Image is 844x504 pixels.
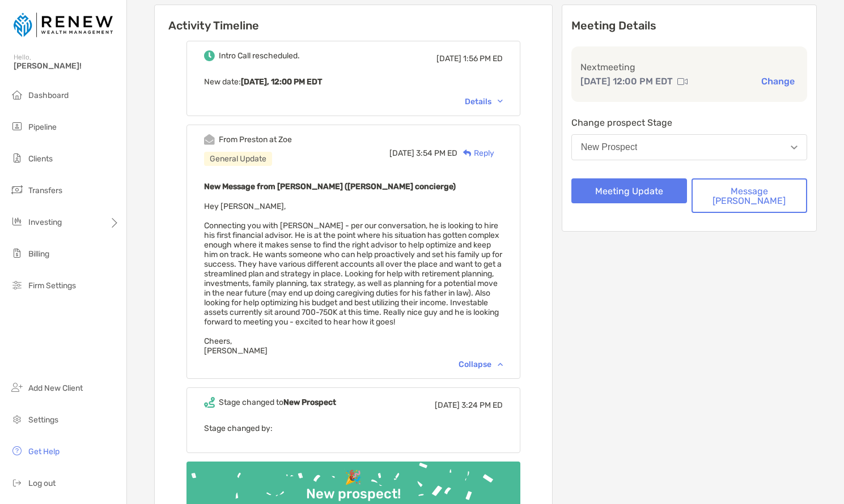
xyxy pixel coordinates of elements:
button: Message [PERSON_NAME] [692,178,807,213]
span: [DATE] [435,400,460,410]
span: Billing [28,249,49,259]
span: Transfers [28,186,62,195]
button: New Prospect [571,134,807,160]
img: investing icon [10,215,24,228]
span: Add New Client [28,383,83,393]
p: Stage changed by: [204,421,503,435]
span: [PERSON_NAME]! [14,61,120,71]
span: Settings [28,415,58,425]
span: Pipeline [28,122,57,132]
img: Chevron icon [498,100,503,103]
span: [DATE] [389,148,414,158]
img: Event icon [204,134,215,145]
img: Reply icon [463,150,472,157]
p: New date : [204,75,503,89]
img: transfers icon [10,183,24,197]
img: billing icon [10,246,24,260]
img: Event icon [204,397,215,408]
img: Open dropdown arrow [791,146,798,150]
img: dashboard icon [10,88,24,101]
div: Stage changed to [219,398,336,407]
span: Hey [PERSON_NAME], Connecting you with [PERSON_NAME] - per our conversation, he is looking to hir... [204,202,502,356]
b: New Message from [PERSON_NAME] ([PERSON_NAME] concierge) [204,182,456,191]
div: Intro Call rescheduled. [219,51,300,61]
img: clients icon [10,151,24,165]
img: firm-settings icon [10,278,24,292]
div: New prospect! [302,486,405,502]
span: [DATE] [436,54,461,63]
span: 1:56 PM ED [463,54,503,63]
div: From Preston at Zoe [219,135,292,144]
div: General Update [204,152,272,166]
span: Clients [28,154,53,164]
button: Meeting Update [571,178,687,203]
p: Change prospect Stage [571,116,807,130]
div: New Prospect [581,142,638,152]
p: Next meeting [580,60,798,74]
span: Log out [28,479,56,488]
p: Meeting Details [571,19,807,33]
img: Chevron icon [498,362,503,366]
div: Reply [457,147,494,159]
h6: Activity Timeline [155,5,552,32]
span: Firm Settings [28,281,76,291]
b: New Prospect [283,398,336,407]
img: add_new_client icon [10,381,24,394]
img: settings icon [10,412,24,426]
img: Event icon [204,50,215,61]
img: Zoe Logo [14,5,113,45]
span: Get Help [28,447,60,456]
b: [DATE], 12:00 PM EDT [241,77,322,87]
button: Change [758,75,798,87]
img: logout icon [10,476,24,489]
span: Dashboard [28,91,69,100]
div: Collapse [459,360,503,369]
div: 🎉 [340,469,366,486]
img: get-help icon [10,444,24,458]
span: 3:24 PM ED [461,400,503,410]
span: Investing [28,217,62,227]
p: [DATE] 12:00 PM EDT [580,74,673,88]
img: pipeline icon [10,119,24,133]
span: 3:54 PM ED [416,148,457,158]
div: Details [465,97,503,106]
img: communication type [677,77,688,86]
